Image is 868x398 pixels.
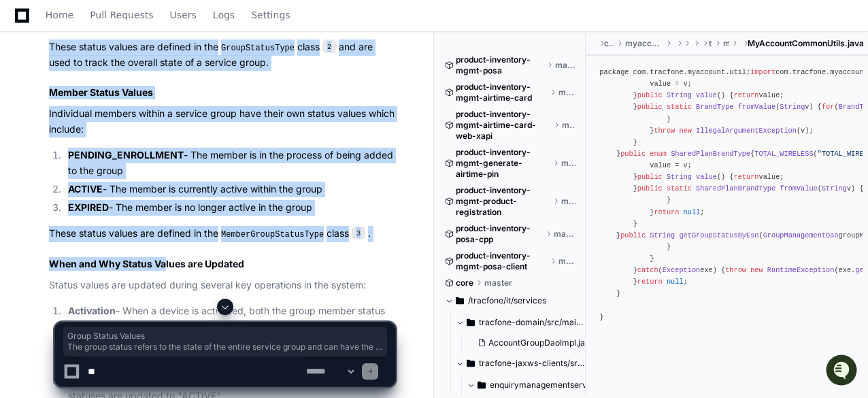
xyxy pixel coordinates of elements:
span: String [780,103,805,111]
span: Settings [251,11,290,19]
span: SharedPlanBrandType [696,184,775,193]
span: master [555,60,575,71]
h3: Member Status Values [49,86,395,99]
span: tracfone [650,68,683,76]
span: myaccount [688,68,725,76]
strong: EXPIRED [68,201,109,213]
span: product-inventory-mgmt-airtime-card-web-xapi [456,109,551,142]
button: /tracfone/it/services [445,290,575,312]
span: product-inventory-mgmt-generate-airtime-pin [456,147,550,180]
span: myaccount [723,38,730,49]
span: public [637,103,663,111]
span: throw [654,127,675,135]
span: myaccount-common-core-services [625,38,663,49]
span: TOTAL_WIRELESS [754,150,813,158]
span: master [554,229,575,239]
span: catch [637,266,658,274]
span: tracfone [792,68,826,76]
span: public [620,150,646,158]
span: core-services [604,38,614,49]
span: import [750,68,775,76]
a: Powered byPylon [96,142,165,153]
span: value [696,173,717,181]
span: for [822,103,834,111]
span: v [822,184,851,193]
span: master [562,120,575,131]
span: String [667,173,692,181]
span: myaccount [830,68,867,76]
span: enum [650,150,667,158]
span: static [667,103,692,111]
span: fromValue [738,103,775,111]
span: tracfone [709,38,712,49]
h3: When and Why Status Values are Updated [49,257,395,271]
span: SharedPlanBrandType [671,150,750,158]
span: return [734,173,759,181]
span: return [637,278,663,286]
iframe: Open customer support [824,353,861,390]
p: Individual members within a service group have their own status values which include: [49,106,395,137]
span: getGroupStatusByEsn [679,231,758,239]
span: public [637,173,663,181]
span: product-inventory-mgmt-posa [456,54,544,76]
svg: Directory [456,293,464,309]
span: master [558,87,575,98]
span: Logs [213,11,235,19]
span: return [654,208,679,216]
span: core [456,278,473,288]
code: MemberGroupStatusType [218,229,327,241]
code: GroupStatusType [218,42,297,54]
span: String [650,231,675,239]
span: 2 [322,39,336,53]
li: - The member is currently active within the group [64,182,395,197]
span: public [637,91,663,99]
span: master [561,196,575,207]
span: Pylon [135,143,165,153]
div: package com. . . ; com. . . . ; com. . . . ; com. . . . ; { { ( ), ( ), ( ), ( ), ( ), ( ), ( ), ... [599,67,854,323]
span: Exception [663,266,700,274]
span: String [822,184,847,193]
span: product-inventory-mgmt-airtime-card [456,82,548,103]
span: static [667,184,692,193]
p: These status values are defined in the class . [49,226,395,242]
strong: ACTIVE [68,183,103,195]
strong: PENDING_ENROLLMENT [68,149,184,161]
span: throw [725,266,746,274]
span: IllegalArgumentException [696,127,797,135]
span: Pull Requests [90,11,153,19]
span: public [637,184,663,193]
button: Start new chat [231,105,248,122]
span: new [679,127,691,135]
span: Home [46,11,73,19]
span: new [750,266,763,274]
span: master [558,256,576,267]
span: Group Status Values The group status refers to the state of the entire service group and can have... [67,331,383,352]
div: Welcome [14,54,248,76]
span: null [684,208,701,216]
span: util [729,68,746,76]
span: public [620,231,646,239]
span: RuntimeException [767,266,835,274]
p: Status values are updated during several key operations in the system: [49,278,395,293]
span: return [734,91,759,99]
span: master [484,278,512,288]
li: - The member is in the process of being added to the group [64,148,395,179]
span: product-inventory-mgmt-posa-client [456,250,548,272]
span: fromValue [780,184,817,193]
span: BrandType [696,103,733,111]
span: MyAccountCommonUtils.java [748,38,864,49]
span: product-inventory-mgmt-product-registration [456,185,550,218]
div: We're offline, but we'll be back soon! [46,115,197,126]
span: 3 [352,227,365,240]
span: Users [170,11,197,19]
span: null [667,278,684,286]
p: These status values are defined in the class and are used to track the overall state of a service... [49,39,395,71]
div: Start new chat [46,101,223,115]
span: /tracfone/it/services [468,295,546,306]
li: - The member is no longer active in the group [64,200,395,216]
img: 1756235613930-3d25f9e4-fa56-45dd-b3ad-e072dfbd1548 [14,101,38,126]
span: GroupManagementDao [763,231,839,239]
span: v [780,103,809,111]
span: String [667,91,692,99]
